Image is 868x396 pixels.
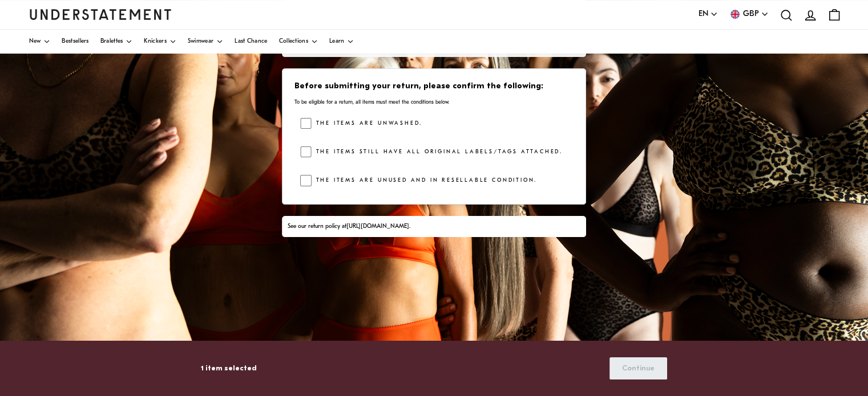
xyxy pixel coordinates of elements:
[100,30,133,54] a: Bralettes
[329,30,354,54] a: Learn
[188,39,213,44] span: Swimwear
[29,39,41,44] span: New
[699,8,718,21] button: EN
[699,8,708,21] span: EN
[312,146,563,158] label: The items still have all original labels/tags attached.
[294,81,574,92] h3: Before submitting your return, please confirm the following:
[312,118,422,129] label: The items are unwashed.
[743,8,759,21] span: GBP
[279,39,308,44] span: Collections
[62,39,88,44] span: Bestsellers
[100,39,123,44] span: Bralettes
[29,30,51,54] a: New
[62,30,88,54] a: Bestsellers
[329,39,345,44] span: Learn
[144,30,176,54] a: Knickers
[729,8,769,21] button: GBP
[235,39,267,44] span: Last Chance
[144,39,166,44] span: Knickers
[312,175,537,186] label: The items are unused and in resellable condition.
[188,30,223,54] a: Swimwear
[279,30,318,54] a: Collections
[29,9,172,19] a: Understatement Homepage
[346,223,409,230] a: [URL][DOMAIN_NAME]
[294,99,574,106] p: To be eligible for a return, all items must meet the conditions below.
[235,30,267,54] a: Last Chance
[288,222,580,231] div: See our return policy at .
